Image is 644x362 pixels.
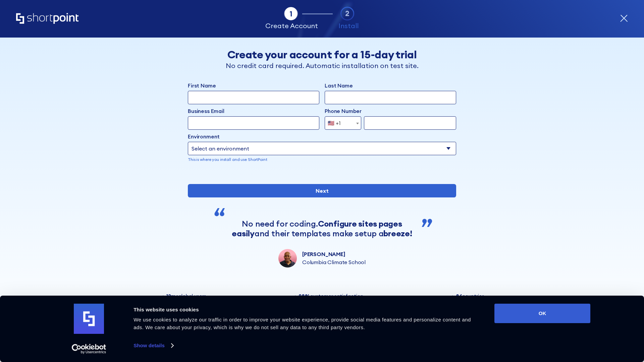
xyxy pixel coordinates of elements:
[133,341,173,351] a: Show details
[74,304,104,334] img: logo
[494,304,590,323] button: OK
[133,306,479,314] div: This website uses cookies
[133,317,471,330] span: We use cookies to analyze our traffic in order to improve your website experience, provide social...
[60,344,118,354] a: Usercentrics Cookiebot - opens in a new window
